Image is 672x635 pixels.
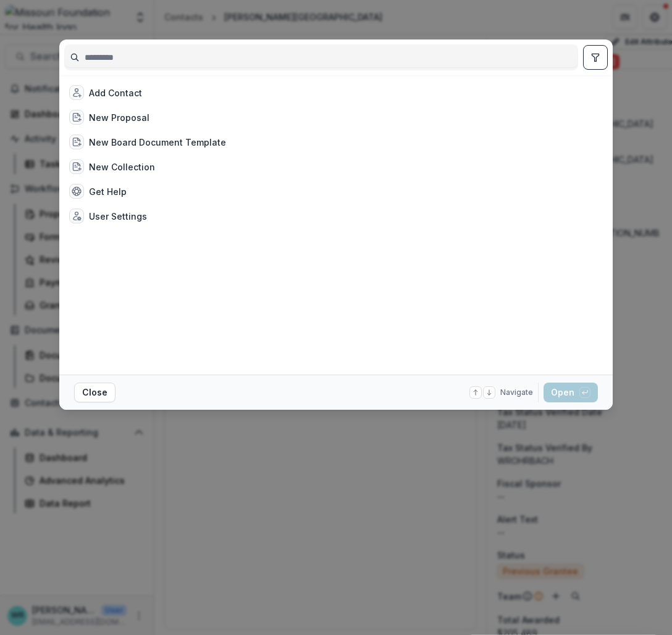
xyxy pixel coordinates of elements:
[89,210,147,223] div: User Settings
[583,45,608,70] button: toggle filters
[89,111,149,124] div: New Proposal
[544,383,598,402] button: Open
[89,86,142,99] div: Add Contact
[89,185,127,198] div: Get Help
[74,383,115,402] button: Close
[89,160,155,173] div: New Collection
[500,387,533,398] span: Navigate
[89,136,226,149] div: New Board Document Template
